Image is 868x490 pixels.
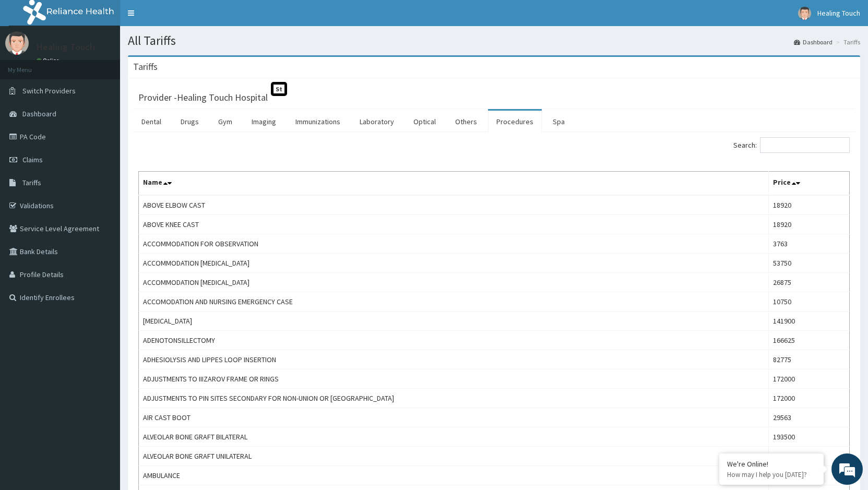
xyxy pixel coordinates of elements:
[727,459,816,469] div: We're Online!
[287,111,349,133] a: Immunizations
[139,254,769,273] td: ACCOMMODATION [MEDICAL_DATA]
[405,111,444,133] a: Optical
[22,178,41,187] span: Tariffs
[133,111,170,133] a: Dental
[139,408,769,427] td: AIR CAST BOOT
[210,111,241,133] a: Gym
[172,111,207,133] a: Drugs
[817,8,860,18] span: Healing Touch
[727,470,816,479] p: How may I help you today?
[139,234,769,254] td: ACCOMMODATION FOR OBSERVATION
[544,111,573,133] a: Spa
[769,427,850,447] td: 193500
[37,57,62,64] a: Online
[769,172,850,196] th: Price
[760,137,850,153] input: Search:
[138,93,268,102] h3: Provider - Healing Touch Hospital
[139,427,769,447] td: ALVEOLAR BONE GRAFT BILATERAL
[139,331,769,350] td: ADENOTONSILLECTOMY
[171,5,196,30] div: Minimize live chat window
[769,215,850,234] td: 18920
[488,111,542,133] a: Procedures
[769,369,850,389] td: 172000
[139,350,769,369] td: ADHESIOLYSIS AND LIPPES LOOP INSERTION
[61,132,144,237] span: We're online!
[139,292,769,312] td: ACCOMODATION AND NURSING EMERGENCY CASE
[769,331,850,350] td: 166625
[769,234,850,254] td: 3763
[271,82,287,96] span: St
[769,254,850,273] td: 53750
[19,52,42,78] img: d_794563401_company_1708531726252_794563401
[139,312,769,331] td: [MEDICAL_DATA]
[351,111,402,133] a: Laboratory
[798,7,811,20] img: User Image
[243,111,284,133] a: Imaging
[139,466,769,485] td: AMBULANCE
[769,408,850,427] td: 29563
[139,389,769,408] td: ADJUSTMENTS TO PIN SITES SECONDARY FOR NON-UNION OR [GEOGRAPHIC_DATA]
[733,137,850,153] label: Search:
[834,38,860,46] li: Tariffs
[22,155,43,164] span: Claims
[139,172,769,196] th: Name
[22,109,56,118] span: Dashboard
[769,447,850,466] td: 86000
[37,42,95,52] p: Healing Touch
[769,350,850,369] td: 82775
[5,285,199,321] textarea: Type your message and hit 'Enter'
[139,195,769,215] td: ABOVE ELBOW CAST
[139,273,769,292] td: ACCOMMODATION [MEDICAL_DATA]
[769,389,850,408] td: 172000
[139,447,769,466] td: ALVEOLAR BONE GRAFT UNILATERAL
[769,292,850,312] td: 10750
[5,31,29,55] img: User Image
[769,195,850,215] td: 18920
[128,34,860,47] h1: All Tariffs
[22,86,76,95] span: Switch Providers
[139,215,769,234] td: ABOVE KNEE CAST
[447,111,485,133] a: Others
[133,62,158,71] h3: Tariffs
[769,273,850,292] td: 26875
[769,312,850,331] td: 141900
[139,369,769,389] td: ADJUSTMENTS TO IIIZAROV FRAME OR RINGS
[794,38,833,46] a: Dashboard
[54,58,175,72] div: Chat with us now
